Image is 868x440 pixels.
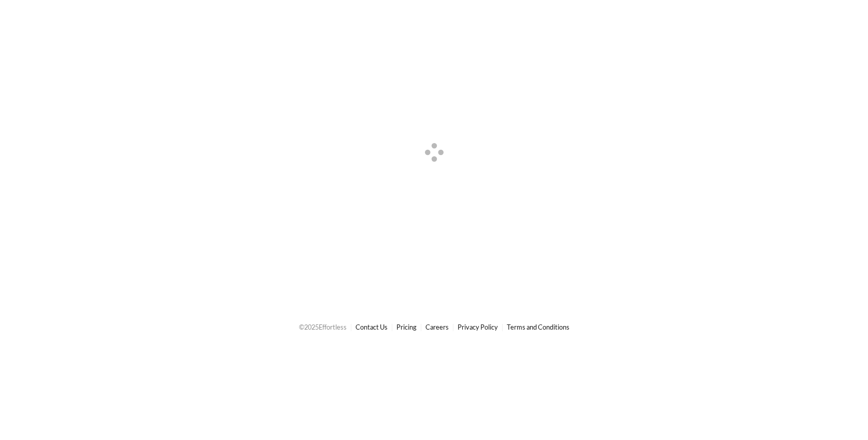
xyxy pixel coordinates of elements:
[299,323,347,331] span: © 2025 Effortless
[355,323,388,331] a: Contact Us
[507,323,570,331] a: Terms and Conditions
[396,323,417,331] a: Pricing
[425,323,449,331] a: Careers
[458,323,498,331] a: Privacy Policy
